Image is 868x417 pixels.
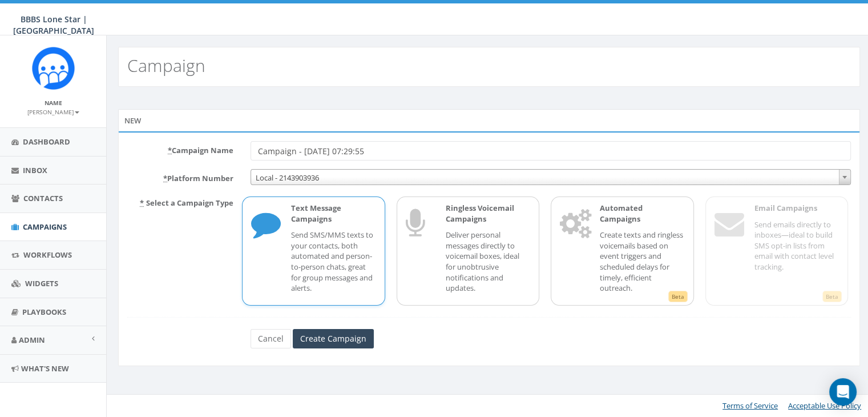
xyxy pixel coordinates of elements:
[722,400,778,411] a: Terms of Service
[668,291,688,302] span: Beta
[119,141,242,156] label: Campaign Name
[22,307,66,317] span: Playbooks
[27,108,79,116] small: [PERSON_NAME]
[822,291,842,302] span: Beta
[21,363,69,374] span: What's New
[23,137,70,147] span: Dashboard
[600,203,684,224] p: Automated Campaigns
[788,400,861,411] a: Acceptable Use Policy
[32,47,75,90] img: Rally_Corp_Icon.png
[829,378,857,406] div: Open Intercom Messenger
[293,329,374,348] input: Create Campaign
[23,193,63,203] span: Contacts
[446,230,530,293] p: Deliver personal messages directly to voicemail boxes, ideal for unobtrusive notifications and up...
[446,203,530,224] p: Ringless Voicemail Campaigns
[127,56,205,75] h2: Campaign
[251,169,851,185] span: Local - 2143903936
[19,335,45,345] span: Admin
[118,109,860,132] div: New
[251,141,851,161] input: Enter Campaign Name
[23,222,67,232] span: Campaigns
[251,329,291,348] a: Cancel
[23,250,72,260] span: Workflows
[23,165,47,175] span: Inbox
[291,230,376,293] p: Send SMS/MMS texts to your contacts, both automated and person-to-person chats, great for group m...
[25,278,58,288] span: Widgets
[600,230,684,293] p: Create texts and ringless voicemails based on event triggers and scheduled delays for timely, eff...
[146,198,233,208] span: Select a Campaign Type
[45,99,62,107] small: Name
[119,169,242,184] label: Platform Number
[163,173,167,183] abbr: required
[251,170,850,186] span: Local - 2143903936
[291,203,376,224] p: Text Message Campaigns
[27,106,79,117] a: [PERSON_NAME]
[168,145,172,155] abbr: required
[13,14,94,36] span: BBBS Lone Star | [GEOGRAPHIC_DATA]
